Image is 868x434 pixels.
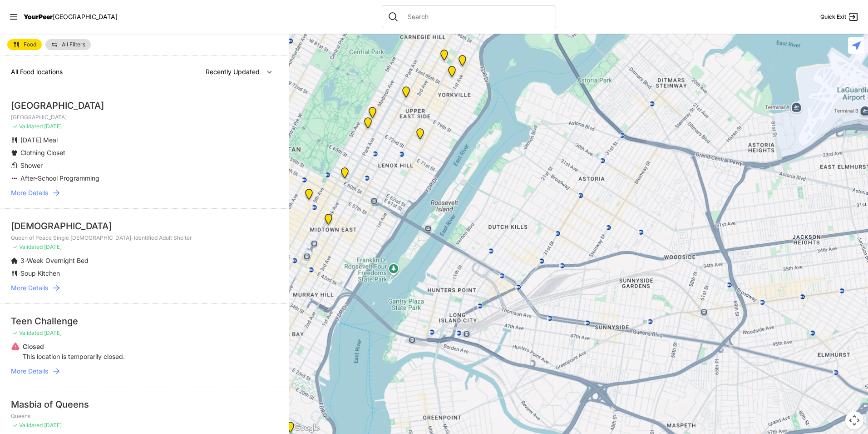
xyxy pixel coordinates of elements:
a: More Details [11,367,278,376]
a: All Filters [45,39,91,50]
input: Search [402,12,550,21]
span: Soup Kitchen [20,269,60,277]
a: Food [7,39,42,50]
span: ✓ Validated [13,422,43,429]
span: More Details [11,283,48,293]
div: Teen Challenge [11,315,278,328]
img: Google [291,422,321,434]
span: [DATE] [44,123,62,130]
span: Clothing Closet [20,149,65,156]
span: [DATE] [44,329,62,336]
p: This location is temporarily closed. [23,352,125,361]
span: All Filters [62,42,85,47]
span: [DATE] Meal [20,136,58,144]
span: ✓ Validated [13,243,43,250]
a: More Details [11,283,278,293]
div: St. Bartholomew's Community Ministry [319,210,338,232]
a: Quick Exit [820,11,859,22]
a: More Details [11,188,278,197]
span: All Food locations [11,68,63,76]
span: More Details [11,367,48,376]
a: YourPeer[GEOGRAPHIC_DATA] [24,14,118,20]
span: Quick Exit [820,13,846,20]
span: Shower [20,161,43,169]
span: Food [24,42,36,47]
div: Masbia of Queens [11,398,278,411]
a: Open this area in Google Maps (opens a new window) [291,422,321,434]
span: [GEOGRAPHIC_DATA] [53,13,118,20]
p: Queens [11,413,278,420]
span: After-School Programming [20,174,99,182]
div: Avenue Church [453,51,472,73]
span: ✓ Validated [13,123,43,130]
p: [GEOGRAPHIC_DATA] [11,114,278,121]
div: [GEOGRAPHIC_DATA] [11,99,278,112]
div: Mainchance Adult Drop-in Center [273,295,291,317]
span: [DATE] [44,422,62,429]
span: YourPeer [24,13,53,20]
span: More Details [11,188,48,197]
div: [DEMOGRAPHIC_DATA] [11,220,278,232]
p: Queen of Peace Single [DEMOGRAPHIC_DATA]-Identified Adult Shelter [11,234,278,242]
span: 3-Week Overnight Bed [20,257,89,264]
span: ✓ Validated [13,329,43,336]
button: Map camera controls [845,411,863,429]
div: Manhattan [359,114,377,136]
p: Closed [23,342,125,351]
span: [DATE] [44,243,62,250]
